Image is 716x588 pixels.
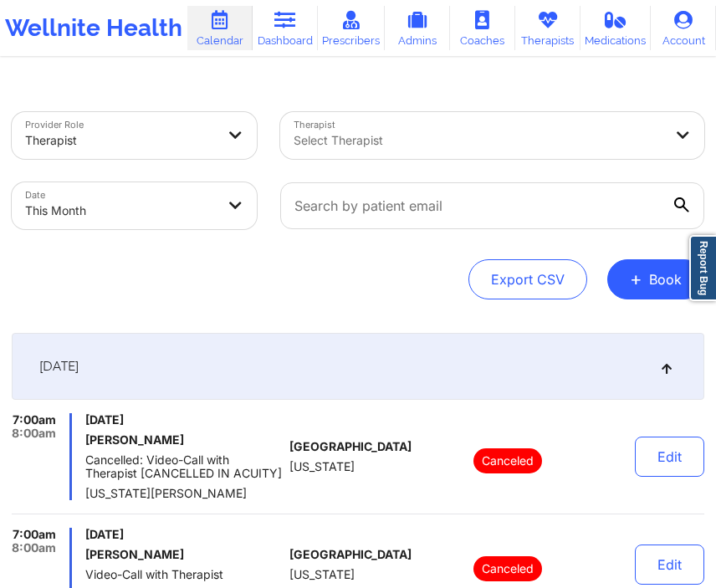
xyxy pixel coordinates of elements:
[12,541,56,555] span: 8:00am
[85,528,283,541] span: [DATE]
[25,192,215,229] div: This Month
[450,6,515,50] a: Coaches
[85,548,283,561] h6: [PERSON_NAME]
[473,556,542,581] p: Canceled
[25,122,215,159] div: Therapist
[253,6,318,50] a: Dashboard
[12,427,56,440] span: 8:00am
[515,6,580,50] a: Therapists
[39,358,79,375] span: [DATE]
[385,6,450,50] a: Admins
[289,548,412,561] span: [GEOGRAPHIC_DATA]
[630,274,642,284] span: +
[635,437,704,477] button: Edit
[85,453,283,480] span: Cancelled: Video-Call with Therapist [CANCELLED IN ACUITY]
[85,568,283,581] span: Video-Call with Therapist
[580,6,651,50] a: Medications
[689,235,716,301] a: Report Bug
[85,433,283,447] h6: [PERSON_NAME]
[607,259,704,299] button: +Book
[13,528,56,541] span: 7:00am
[85,487,283,500] span: [US_STATE][PERSON_NAME]
[635,545,704,585] button: Edit
[85,413,283,427] span: [DATE]
[289,460,355,473] span: [US_STATE]
[468,259,587,299] button: Export CSV
[473,448,542,473] p: Canceled
[187,6,253,50] a: Calendar
[651,6,716,50] a: Account
[13,413,56,427] span: 7:00am
[280,182,704,229] input: Search by patient email
[289,568,355,581] span: [US_STATE]
[289,440,412,453] span: [GEOGRAPHIC_DATA]
[318,6,385,50] a: Prescribers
